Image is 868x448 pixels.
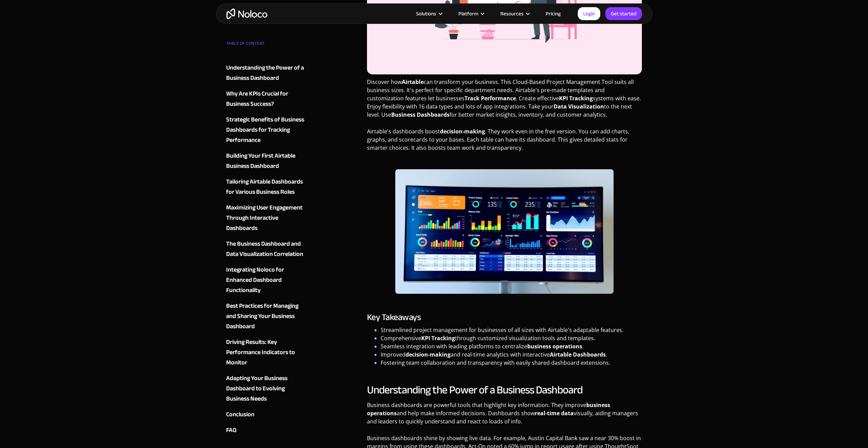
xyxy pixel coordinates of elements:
a: Why Are KPIs Crucial for Business Success? [226,89,309,109]
li: Seamless integration with leading platforms to centralize . [381,342,642,350]
a: Conclusion [226,409,309,420]
div: Darragh says… [5,46,131,120]
div: Darragh • 18m ago [11,106,51,111]
a: Pricing [537,9,569,18]
a: home [226,9,267,19]
textarea: Message… [7,198,129,210]
button: Home [107,3,120,16]
strong: Airtable Dashboards [550,351,606,358]
strong: Airtable [402,78,424,86]
p: Discover how can transform your business. This Cloud-Based Project Management Tool suits all busi... [367,78,642,124]
strong: KPI Tracking [559,95,593,102]
img: Business Dashboard [395,169,614,294]
p: Active 3h ago [33,9,63,15]
strong: KPI Tracking [421,334,455,342]
input: Your email [11,180,125,198]
p: Business dashboards are powerful tools that highlight key information. They improve and help make... [367,401,642,431]
div: Solutions [416,9,436,18]
a: Integrating Noloco for Enhanced Dashboard Functionality [226,265,309,295]
strong: real-time data [535,409,574,417]
strong: business operations [527,343,582,350]
button: Send a message… [116,215,127,226]
strong: business operations [367,401,610,417]
div: Resources [492,9,537,18]
a: Understanding the Power of a Business Dashboard [226,63,309,83]
strong: decision-making [406,351,451,358]
button: Emoji picker [105,218,110,223]
li: Fostering team collaboration and transparency with easily shared dashboard extensions. [381,359,642,367]
li: Streamlined project management for businesses of all sizes with Airtable's adaptable features. [381,326,642,334]
a: Best Practices for Managing and Sharing Your Business Dashboard [226,301,309,332]
div: Hey there 👋 [11,50,106,57]
strong: decision-making [440,128,485,135]
li: Improved and real-time analytics with interactive . [381,350,642,359]
a: Strategic Benefits of Business Dashboards for Tracking Performance [226,115,309,145]
h1: Darragh [33,3,55,9]
h2: Understanding the Power of a Business Dashboard [367,383,642,397]
a: Maximizing User Engagement Through Interactive Dashboards [226,203,309,233]
strong: Business Dashboards [391,111,450,118]
a: Get started [605,7,642,20]
a: FAQ [226,425,309,435]
div: Welcome to Noloco! [11,61,106,68]
button: go back [4,3,17,16]
div: Resources [500,9,524,18]
div: Hey there 👋Welcome to Noloco!If you have any questions, just reply to this message.DarraghDarragh... [5,46,112,105]
div: If you have any questions, just reply to this message. [11,71,106,91]
div: FAQ [226,425,236,435]
div: Darragh [11,94,106,101]
div: Conclusion [226,409,254,420]
div: TABLE OF CONTENT [226,38,309,52]
h3: Key Takeaways [367,312,642,322]
div: Solutions [408,9,450,18]
a: Adapting Your Business Dashboard to Evolving Business Needs [226,373,309,404]
div: Close [120,3,132,15]
li: Comprehensive through customized visualization tools and templates. [381,334,642,342]
div: Platform [450,9,492,18]
div: Platform [458,9,478,18]
a: The Business Dashboard and Data Visualization Correlation [226,239,309,259]
a: Tailoring Airtable Dashboards for Various Business Roles [226,177,309,197]
a: Driving Results: Key Performance Indicators to Monitor [226,337,309,368]
img: Profile image for Darragh [19,4,30,15]
strong: Track Performance [465,95,516,102]
p: Airtable's dashboards boost . They work even in the free version. You can add charts, graphs, and... [367,127,642,157]
a: Login [578,7,600,20]
a: Building Your First Airtable Business Dashboard [226,151,309,171]
strong: Data Visualization [554,103,604,110]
